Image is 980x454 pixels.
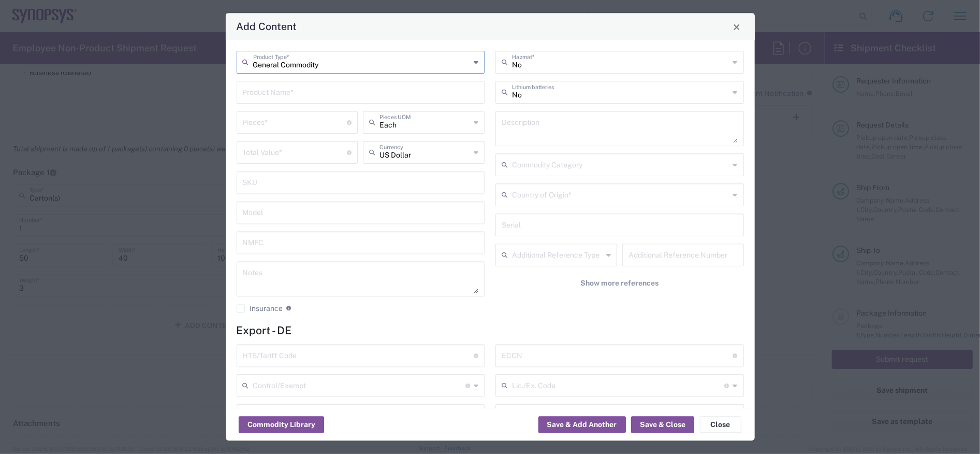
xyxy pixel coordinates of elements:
h4: Add Content [236,19,297,34]
label: Insurance [237,305,283,313]
button: Commodity Library [239,417,324,433]
button: Close [700,417,741,433]
button: Close [729,20,744,34]
button: Save & Add Another [538,417,626,433]
button: Save & Close [631,417,694,433]
span: Show more references [580,279,659,289]
h4: Export - DE [237,324,744,337]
